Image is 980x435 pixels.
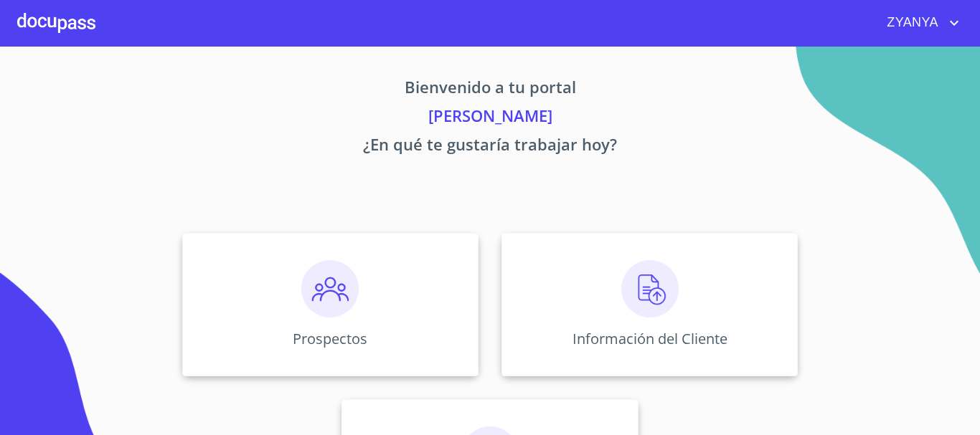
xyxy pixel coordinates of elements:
img: prospectos.png [301,260,359,317]
button: account of current user [876,11,963,34]
p: Bienvenido a tu portal [48,75,932,104]
img: carga.png [621,260,679,317]
p: Prospectos [293,329,367,348]
p: [PERSON_NAME] [48,104,932,133]
span: ZYANYA [876,11,946,34]
p: ¿En qué te gustaría trabajar hoy? [48,133,932,161]
p: Información del Cliente [573,329,727,348]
